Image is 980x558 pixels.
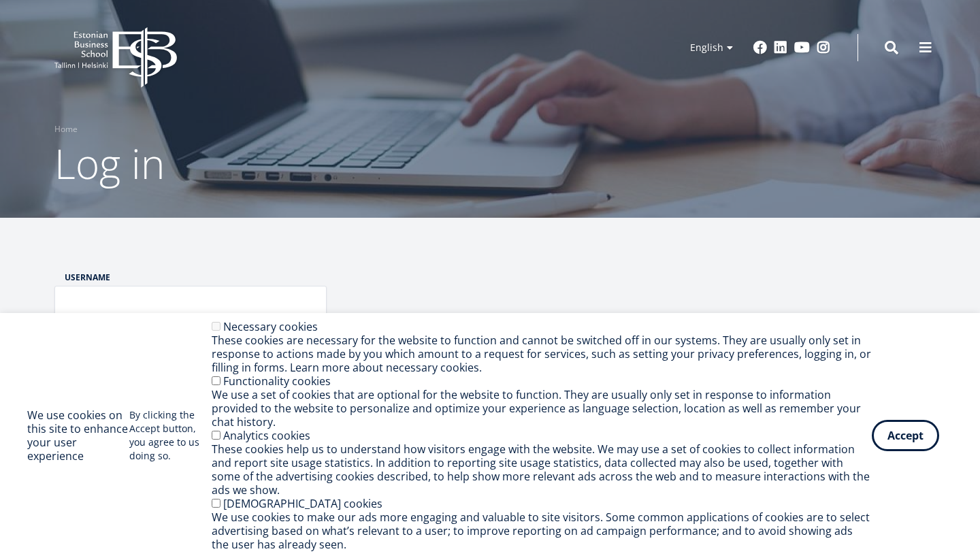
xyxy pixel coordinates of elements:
label: Username [65,272,327,282]
div: We use a set of cookies that are optional for the website to function. They are usually only set ... [212,388,872,429]
a: Home [54,122,78,136]
a: Facebook [753,41,767,54]
a: Youtube [794,41,810,54]
p: By clicking the Accept button, you agree to us doing so. [129,408,212,463]
label: Functionality cookies [223,374,331,389]
button: Accept [872,420,939,451]
a: Instagram [817,41,830,54]
label: Analytics cookies [223,428,310,443]
div: We use cookies to make our ads more engaging and valuable to site visitors. Some common applicati... [212,510,872,551]
label: [DEMOGRAPHIC_DATA] cookies [223,496,382,511]
label: Necessary cookies [223,319,318,334]
a: Linkedin [774,41,787,54]
h1: Log in [54,136,926,191]
h2: We use cookies on this site to enhance your user experience [27,408,129,463]
div: These cookies are necessary for the website to function and cannot be switched off in our systems... [212,333,872,374]
div: These cookies help us to understand how visitors engage with the website. We may use a set of coo... [212,442,872,497]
